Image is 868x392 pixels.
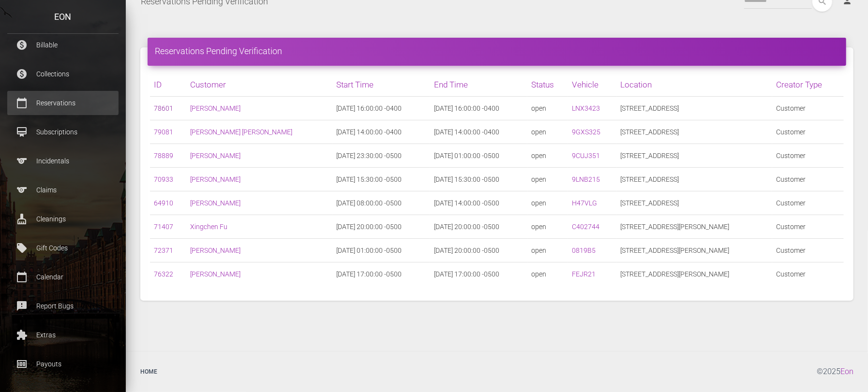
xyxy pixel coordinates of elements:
[7,265,119,289] a: calendar_today Calendar
[430,120,527,144] td: [DATE] 14:00:00 -0400
[154,104,173,112] a: 78601
[772,262,844,286] td: Customer
[15,357,111,371] p: Payouts
[430,191,527,215] td: [DATE] 14:00:00 -0500
[15,183,111,197] p: Claims
[332,191,430,215] td: [DATE] 08:00:00 -0500
[772,191,844,215] td: Customer
[154,128,173,136] a: 79081
[572,175,600,183] a: 9LNB215
[616,215,772,239] td: [STREET_ADDRESS][PERSON_NAME]
[7,149,119,173] a: sports Incidentals
[15,212,111,226] p: Cleanings
[190,175,240,183] a: [PERSON_NAME]
[15,328,111,342] p: Extras
[527,191,568,215] td: open
[616,144,772,168] td: [STREET_ADDRESS]
[150,73,186,97] th: ID
[15,154,111,168] p: Incidentals
[7,352,119,376] a: money Payouts
[616,168,772,191] td: [STREET_ADDRESS]
[772,168,844,191] td: Customer
[527,262,568,286] td: open
[572,270,596,278] a: FEJR21
[154,199,173,207] a: 64910
[7,294,119,318] a: feedback Report Bugs
[527,215,568,239] td: open
[527,168,568,191] td: open
[332,239,430,262] td: [DATE] 01:00:00 -0500
[572,128,600,136] a: 9GXS325
[616,191,772,215] td: [STREET_ADDRESS]
[430,239,527,262] td: [DATE] 20:00:00 -0500
[154,152,173,160] a: 78889
[772,97,844,120] td: Customer
[772,239,844,262] td: Customer
[7,178,119,202] a: sports Claims
[190,104,240,112] a: [PERSON_NAME]
[527,97,568,120] td: open
[430,73,527,97] th: End Time
[572,223,599,231] a: C402744
[616,239,772,262] td: [STREET_ADDRESS][PERSON_NAME]
[332,73,430,97] th: Start Time
[430,144,527,168] td: [DATE] 01:00:00 -0500
[7,236,119,260] a: local_offer Gift Codes
[15,38,111,52] p: Billable
[568,73,616,97] th: Vehicle
[527,73,568,97] th: Status
[332,215,430,239] td: [DATE] 20:00:00 -0500
[190,223,227,231] a: Xingchen Fu
[616,73,772,97] th: Location
[430,97,527,120] td: [DATE] 16:00:00 -0400
[190,199,240,207] a: [PERSON_NAME]
[616,120,772,144] td: [STREET_ADDRESS]
[190,270,240,278] a: [PERSON_NAME]
[154,270,173,278] a: 76322
[430,262,527,286] td: [DATE] 17:00:00 -0500
[133,359,165,385] a: Home
[15,270,111,284] p: Calendar
[840,367,853,376] a: Eon
[572,247,596,254] a: 0819B5
[527,120,568,144] td: open
[15,67,111,81] p: Collections
[190,152,240,160] a: [PERSON_NAME]
[772,144,844,168] td: Customer
[772,73,844,97] th: Creator Type
[616,97,772,120] td: [STREET_ADDRESS]
[7,323,119,347] a: extension Extras
[154,223,173,231] a: 71407
[572,152,600,160] a: 9CUJ351
[332,262,430,286] td: [DATE] 17:00:00 -0500
[15,96,111,110] p: Reservations
[190,128,292,136] a: [PERSON_NAME] [PERSON_NAME]
[186,73,333,97] th: Customer
[7,207,119,231] a: cleaning_services Cleanings
[572,199,597,207] a: H47VLG
[7,120,119,144] a: card_membership Subscriptions
[772,215,844,239] td: Customer
[15,299,111,313] p: Report Bugs
[572,104,600,112] a: LNX3423
[15,125,111,139] p: Subscriptions
[7,91,119,115] a: calendar_today Reservations
[616,262,772,286] td: [STREET_ADDRESS][PERSON_NAME]
[430,168,527,191] td: [DATE] 15:30:00 -0500
[527,239,568,262] td: open
[332,120,430,144] td: [DATE] 14:00:00 -0400
[772,120,844,144] td: Customer
[817,359,861,385] div: © 2025
[190,247,240,254] a: [PERSON_NAME]
[154,175,173,183] a: 70933
[7,33,119,57] a: paid Billable
[527,144,568,168] td: open
[15,241,111,255] p: Gift Codes
[154,247,173,254] a: 72371
[155,45,839,57] h4: Reservations Pending Verification
[332,144,430,168] td: [DATE] 23:30:00 -0500
[7,62,119,86] a: paid Collections
[430,215,527,239] td: [DATE] 20:00:00 -0500
[332,97,430,120] td: [DATE] 16:00:00 -0400
[332,168,430,191] td: [DATE] 15:30:00 -0500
